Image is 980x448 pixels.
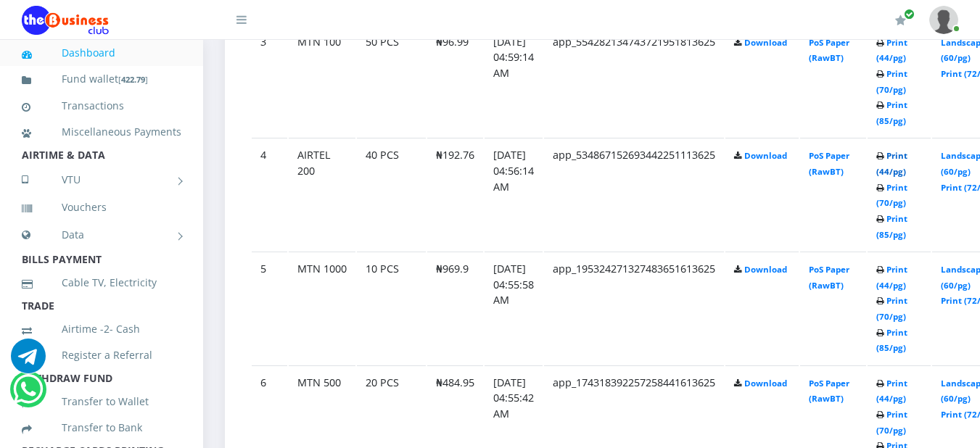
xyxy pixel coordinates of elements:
a: Transfer to Bank [22,411,181,444]
a: Fund wallet[422.79] [22,62,181,96]
td: 3 [252,25,287,137]
a: Print (70/pg) [876,409,907,436]
td: app_195324271327483651613625 [544,252,724,364]
a: Print (70/pg) [876,295,907,322]
a: Download [744,378,787,389]
small: [ ] [118,74,148,85]
a: Airtime -2- Cash [22,312,181,346]
a: Download [744,37,787,48]
a: Print (44/pg) [876,264,907,291]
td: [DATE] 04:59:14 AM [485,25,543,137]
a: Print (44/pg) [876,378,907,405]
td: 50 PCS [357,25,426,137]
a: Dashboard [22,36,181,70]
td: [DATE] 04:55:58 AM [485,252,543,364]
td: 4 [252,138,287,250]
a: Chat for support [13,383,43,407]
td: app_534867152693442251113625 [544,138,724,250]
a: Print (85/pg) [876,99,907,126]
a: Chat for support [11,349,46,373]
a: Print (44/pg) [876,150,907,177]
a: Download [744,264,787,275]
a: Transfer to Wallet [22,385,181,418]
b: 422.79 [121,74,145,85]
a: Download [744,150,787,161]
a: Print (70/pg) [876,182,907,209]
td: ₦96.99 [427,25,483,137]
a: VTU [22,162,181,198]
td: AIRTEL 200 [289,138,355,250]
td: 5 [252,252,287,364]
a: Cable TV, Electricity [22,266,181,299]
a: Print (70/pg) [876,68,907,95]
a: Vouchers [22,191,181,224]
td: ₦969.9 [427,252,483,364]
a: Data [22,217,181,253]
a: Print (85/pg) [876,327,907,354]
td: MTN 1000 [289,252,355,364]
span: Renew/Upgrade Subscription [904,9,915,20]
td: MTN 100 [289,25,355,137]
a: PoS Paper (RawBT) [809,150,849,177]
a: Register a Referral [22,339,181,372]
a: PoS Paper (RawBT) [809,378,849,405]
img: User [929,6,958,34]
td: 10 PCS [357,252,426,364]
a: Print (85/pg) [876,213,907,240]
a: PoS Paper (RawBT) [809,264,849,291]
i: Renew/Upgrade Subscription [895,14,906,26]
a: Transactions [22,89,181,123]
td: 40 PCS [357,138,426,250]
td: app_554282134743721951813625 [544,25,724,137]
td: [DATE] 04:56:14 AM [485,138,543,250]
td: ₦192.76 [427,138,483,250]
a: Miscellaneous Payments [22,115,181,149]
img: Logo [22,6,109,35]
